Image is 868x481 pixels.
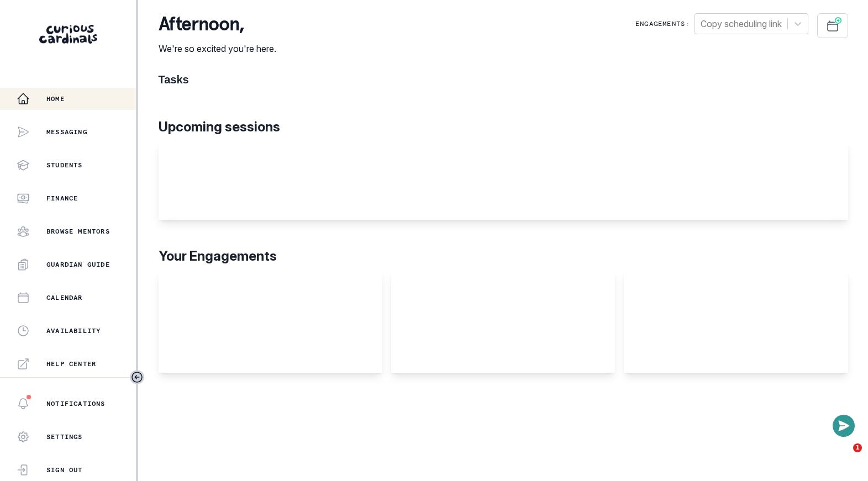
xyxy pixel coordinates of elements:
[635,19,690,28] p: Engagements:
[817,13,848,38] button: Schedule Sessions
[833,415,855,437] button: Open or close messaging widget
[130,370,144,384] button: Toggle sidebar
[159,42,276,55] p: We're so excited you're here.
[159,117,848,137] p: Upcoming sessions
[46,227,110,236] p: Browse Mentors
[46,466,83,474] p: Sign Out
[46,432,83,441] p: Settings
[46,260,110,269] p: Guardian Guide
[46,94,65,103] p: Home
[46,360,96,368] p: Help Center
[159,246,848,266] p: Your Engagements
[46,128,87,136] p: Messaging
[46,293,83,302] p: Calendar
[159,13,276,35] p: afternoon ,
[46,326,101,335] p: Availability
[159,73,848,86] h1: Tasks
[853,443,862,452] span: 1
[701,17,782,30] div: Copy scheduling link
[830,443,857,470] iframe: Intercom live chat
[46,194,78,203] p: Finance
[39,25,97,44] img: Curious Cardinals Logo
[46,399,106,408] p: Notifications
[46,161,83,170] p: Students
